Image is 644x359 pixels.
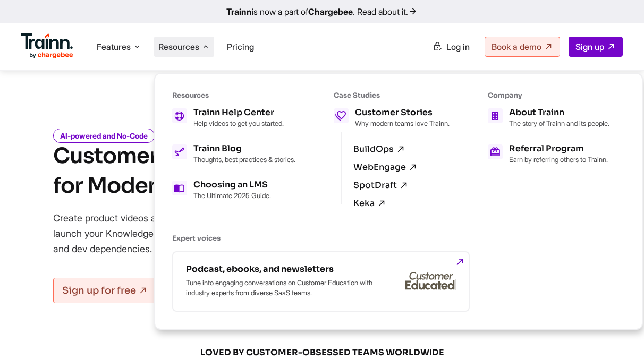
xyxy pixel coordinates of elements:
a: Sign up [569,37,623,57]
a: Log in [426,37,476,56]
h6: Resources [172,91,295,100]
span: LOVED BY CUSTOMER-OBSESSED TEAMS WORLDWIDE [67,347,577,358]
p: Why modern teams love Trainn. [355,119,450,127]
span: Features [97,41,131,53]
p: Tune into engaging conversations on Customer Education with industry experts from diverse SaaS te... [186,278,377,298]
span: Sign up [575,41,604,52]
h5: Trainn Help Center [193,108,284,117]
span: Log in [446,41,470,52]
iframe: Chat Widget [591,308,644,359]
a: Book a demo [485,37,560,57]
h5: Referral Program [509,144,608,153]
a: Podcast, ebooks, and newsletters Tune into engaging conversations on Customer Education with indu... [172,251,470,312]
a: Trainn Blog Thoughts, best practices & stories. [172,144,295,164]
a: Pricing [227,41,254,52]
a: Keka [353,199,386,208]
b: Chargebee [308,6,353,17]
a: Choosing an LMS The Ultimate 2025 Guide. [172,181,295,200]
p: The Ultimate 2025 Guide. [193,191,271,200]
a: Referral Program Earn by referring others to Trainn. [488,144,609,164]
a: BuildOps [353,144,405,154]
a: WebEngage [353,163,418,172]
p: The story of Trainn and its people. [509,119,609,127]
img: customer-educated-gray.b42eccd.svg [405,272,456,291]
a: Trainn Help Center Help videos to get you started. [172,108,295,127]
a: Customer Stories Why modern teams love Trainn. [334,108,450,127]
h5: Podcast, ebooks, and newsletters [186,265,377,273]
span: Book a demo [492,41,541,52]
h1: Customer Training Platform for Modern Teams [53,141,342,201]
a: About Trainn The story of Trainn and its people. [488,108,609,127]
p: Thoughts, best practices & stories. [193,155,295,164]
h5: About Trainn [509,108,609,117]
h6: Case Studies [334,91,450,100]
a: Sign up for free [53,278,157,303]
p: Help videos to get you started. [193,119,284,127]
h6: Expert voices [172,234,609,243]
i: AI-powered and No-Code [53,129,155,143]
h5: Customer Stories [355,108,450,117]
h5: Choosing an LMS [193,181,271,189]
p: Earn by referring others to Trainn. [509,155,608,164]
p: Create product videos and step-by-step documentation, and launch your Knowledge Base or Academy —... [53,210,335,257]
a: SpotDraft [353,181,409,190]
span: Resources [158,41,199,53]
h6: Company [488,91,609,100]
h5: Trainn Blog [193,144,295,153]
b: Trainn [226,6,252,17]
img: Trainn Logo [21,33,73,59]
